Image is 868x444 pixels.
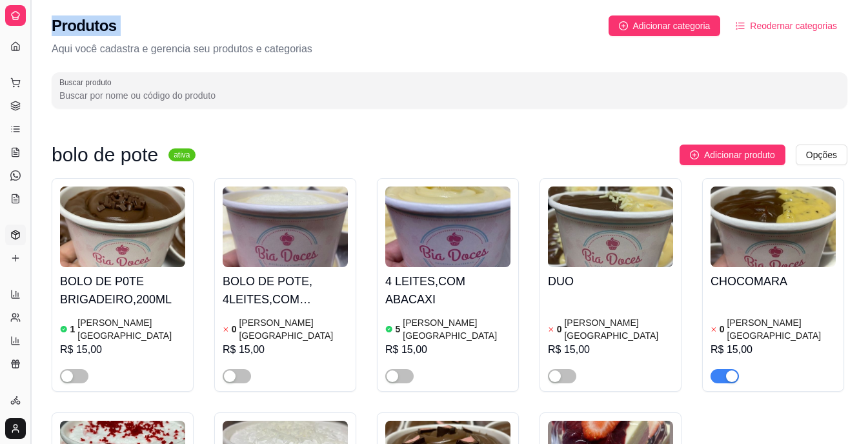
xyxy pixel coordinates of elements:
[239,316,348,342] article: [PERSON_NAME][GEOGRAPHIC_DATA]
[725,15,847,36] button: Reodernar categorias
[70,323,76,336] article: 1
[548,342,673,358] div: R$ 15,00
[720,323,725,336] article: 0
[690,150,699,159] span: plus-circle
[168,148,195,161] sup: ativa
[548,187,673,267] img: product-image
[60,342,185,358] div: R$ 15,00
[633,19,711,33] span: Adicionar categoria
[59,89,840,102] input: Buscar produto
[77,316,185,342] article: [PERSON_NAME][GEOGRAPHIC_DATA]
[619,21,628,30] span: plus-circle
[564,316,673,342] article: [PERSON_NAME][GEOGRAPHIC_DATA]
[557,323,562,336] article: 0
[232,323,237,336] article: 0
[796,145,847,165] button: Opções
[52,15,117,36] h2: Produtos
[711,272,836,290] h4: CHOCOMARA
[704,148,775,162] span: Adicionar produto
[711,342,836,358] div: R$ 15,00
[711,187,836,267] img: product-image
[223,342,348,358] div: R$ 15,00
[806,148,837,162] span: Opções
[52,147,158,163] h3: bolo de pote
[396,323,401,336] article: 5
[223,187,348,267] img: product-image
[548,272,673,290] h4: DUO
[59,77,116,88] label: Buscar produto
[680,145,785,165] button: Adicionar produto
[736,21,745,30] span: ordered-list
[60,187,185,267] img: product-image
[223,272,348,308] h4: BOLO DE POTE, 4LEITES,COM MORANGObolo
[60,272,185,308] h4: BOLO DE P0TE BRIGADEIRO,200ML
[609,15,721,36] button: Adicionar categoria
[403,316,510,342] article: [PERSON_NAME][GEOGRAPHIC_DATA]
[727,316,836,342] article: [PERSON_NAME][GEOGRAPHIC_DATA]
[385,342,510,358] div: R$ 15,00
[750,19,837,33] span: Reodernar categorias
[52,41,847,57] p: Aqui você cadastra e gerencia seu produtos e categorias
[385,272,510,308] h4: 4 LEITES,COM ABACAXI
[385,187,510,267] img: product-image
